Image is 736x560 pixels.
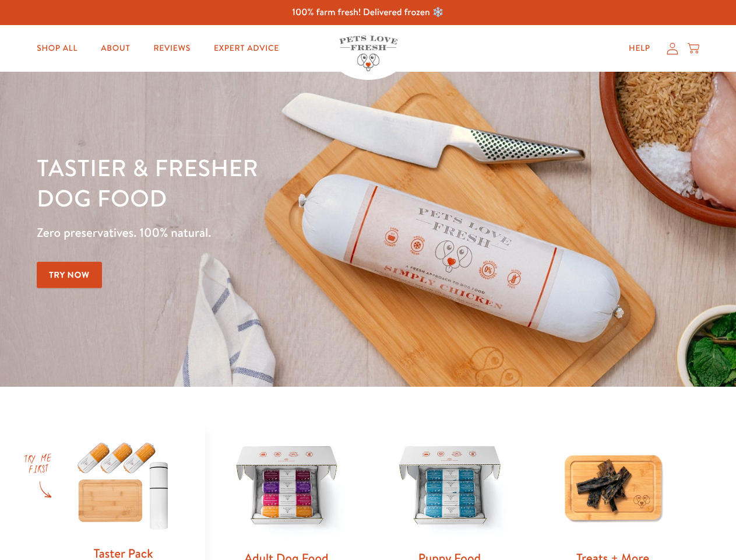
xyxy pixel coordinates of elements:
a: Try Now [37,262,102,288]
a: About [91,37,139,60]
a: Reviews [144,37,199,60]
a: Help [619,37,660,60]
h1: Tastier & fresher dog food [37,152,478,213]
img: Pets Love Fresh [339,36,397,71]
a: Expert Advice [205,37,288,60]
p: Zero preservatives. 100% natural. [37,222,478,243]
a: Shop All [27,37,87,60]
